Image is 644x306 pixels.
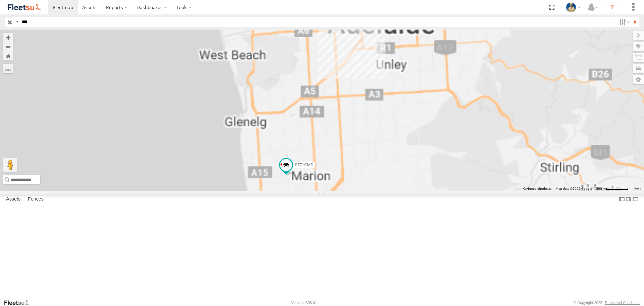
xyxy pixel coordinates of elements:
label: Dock Summary Table to the Right [625,194,632,204]
i: ? [607,2,618,13]
label: Dock Summary Table to the Left [619,194,625,204]
div: Version: 308.01 [291,301,317,305]
label: Map Settings [633,75,644,84]
label: Assets [3,195,24,204]
button: Zoom Home [3,51,13,60]
button: Zoom in [3,33,13,42]
label: Measure [3,64,13,73]
label: Hide Summary Table [632,194,639,204]
div: Matt Draper [563,2,583,12]
a: Visit our Website [4,299,35,306]
img: fleetsu-logo-horizontal.svg [7,3,42,12]
a: Terms and Conditions [605,301,640,305]
div: © Copyright 2025 - [574,301,640,305]
label: Fences [24,195,47,204]
button: Zoom out [3,42,13,51]
span: Map data ©2025 Google [555,187,592,190]
span: S771CMS [295,163,313,167]
button: Map scale: 500 m per 64 pixels [594,186,631,191]
label: Search Filter Options [616,17,631,27]
button: Keyboard shortcuts [523,186,551,191]
label: Search Query [14,17,19,27]
a: Terms (opens in new tab) [634,187,641,190]
button: Drag Pegman onto the map to open Street View [3,158,17,172]
span: 500 m [596,187,606,190]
